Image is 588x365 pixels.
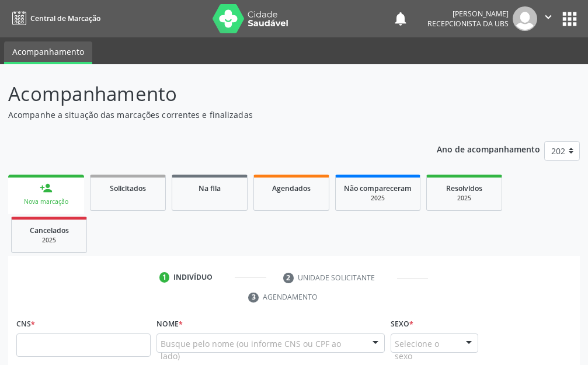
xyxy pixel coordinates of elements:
[427,19,509,29] span: Recepcionista da UBS
[159,272,170,283] div: 1
[272,183,311,193] span: Agendados
[40,182,53,194] div: person_add
[8,9,100,28] a: Central de Marcação
[344,194,412,203] div: 2025
[199,183,221,193] span: Na fila
[30,225,69,235] span: Cancelados
[4,41,92,64] a: Acompanhamento
[542,11,555,23] i: 
[16,197,76,206] div: Nova marcação
[8,109,408,121] p: Acompanhe a situação das marcações correntes e finalizadas
[446,183,482,193] span: Resolvidos
[391,315,413,333] label: Sexo
[30,13,100,23] span: Central de Marcação
[156,315,183,333] label: Nome
[513,6,537,31] img: img
[110,183,146,193] span: Solicitados
[161,338,360,362] span: Busque pelo nome (ou informe CNS ou CPF ao lado)
[427,9,509,19] div: [PERSON_NAME]
[173,272,213,283] div: Indivíduo
[437,141,540,156] p: Ano de acompanhamento
[392,11,409,27] button: notifications
[8,79,408,109] p: Acompanhamento
[344,183,412,193] span: Não compareceram
[537,6,559,31] button: 
[20,236,78,245] div: 2025
[395,338,454,362] span: Selecione o sexo
[559,9,580,29] button: apps
[435,194,493,203] div: 2025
